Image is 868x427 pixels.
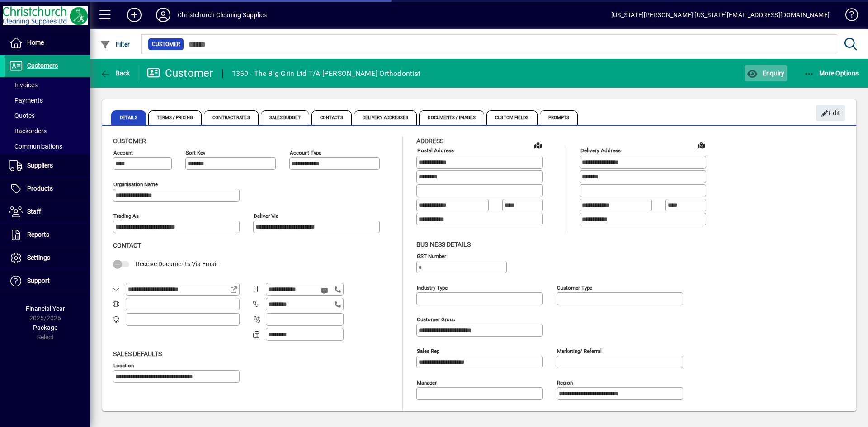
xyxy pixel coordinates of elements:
span: Contact [113,242,141,249]
a: View on map [531,138,545,152]
div: Customer [147,66,213,80]
span: Staff [27,208,41,215]
mat-label: Location [113,362,134,368]
a: Knowledge Base [839,2,857,31]
span: Terms / Pricing [148,110,202,125]
mat-label: GST Number [417,253,446,259]
mat-label: Industry type [417,284,448,291]
span: Receive Documents Via Email [136,260,217,267]
span: Communications [9,143,62,150]
span: Contract Rates [204,110,258,125]
span: Sales Budget [261,110,309,125]
button: More Options [802,65,861,81]
div: [US_STATE][PERSON_NAME] [US_STATE][EMAIL_ADDRESS][DOMAIN_NAME] [611,8,830,22]
span: Custom Fields [486,110,537,125]
button: Add [120,7,149,23]
span: Invoices [9,81,38,89]
span: Home [27,39,44,46]
a: Support [5,270,90,292]
span: Filter [100,41,130,48]
mat-label: Manager [417,379,437,385]
span: Financial Year [26,305,65,312]
span: Customer [113,137,146,145]
span: Backorders [9,127,47,135]
button: Back [98,65,132,81]
a: Backorders [5,123,90,139]
span: Details [111,110,146,125]
span: Enquiry [747,70,784,77]
span: Package [33,324,57,331]
a: Suppliers [5,155,90,177]
span: Contacts [311,110,352,125]
mat-label: Deliver via [254,213,278,219]
mat-label: Marketing/ Referral [557,347,602,354]
a: Products [5,178,90,200]
mat-label: Account [113,150,133,156]
mat-label: Customer type [557,284,592,291]
a: Communications [5,139,90,154]
a: Home [5,32,90,54]
span: Reports [27,231,49,238]
span: Settings [27,254,50,261]
button: Send SMS [315,280,336,301]
span: Support [27,277,50,284]
button: Profile [149,7,178,23]
a: Reports [5,224,90,246]
mat-label: Sales rep [417,347,439,354]
a: Quotes [5,108,90,123]
span: Suppliers [27,162,53,169]
span: Customers [27,62,58,69]
span: Delivery Addresses [354,110,417,125]
a: Invoices [5,77,90,93]
mat-label: Organisation name [113,181,158,188]
span: Edit [821,106,840,121]
a: Payments [5,93,90,108]
span: Business details [416,241,471,248]
span: Payments [9,97,43,104]
span: Quotes [9,112,35,119]
span: Back [100,70,130,77]
span: Sales defaults [113,350,162,357]
button: Edit [816,105,845,121]
mat-label: Customer group [417,316,455,322]
span: Customer [152,40,180,49]
div: 1360 - The Big Grin Ltd T/A [PERSON_NAME] Orthodontist [232,66,421,81]
mat-label: Trading as [113,213,139,219]
mat-label: Sort key [186,150,205,156]
div: Christchurch Cleaning Supplies [178,8,267,22]
a: Staff [5,201,90,223]
button: Enquiry [745,65,787,81]
mat-label: Account Type [290,150,321,156]
app-page-header-button: Back [90,65,140,81]
span: More Options [804,70,859,77]
button: Filter [98,36,132,52]
span: Prompts [540,110,578,125]
a: Settings [5,247,90,269]
span: Documents / Images [419,110,484,125]
span: Products [27,185,53,192]
span: Address [416,137,443,145]
a: View on map [694,138,708,152]
mat-label: Region [557,379,573,385]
